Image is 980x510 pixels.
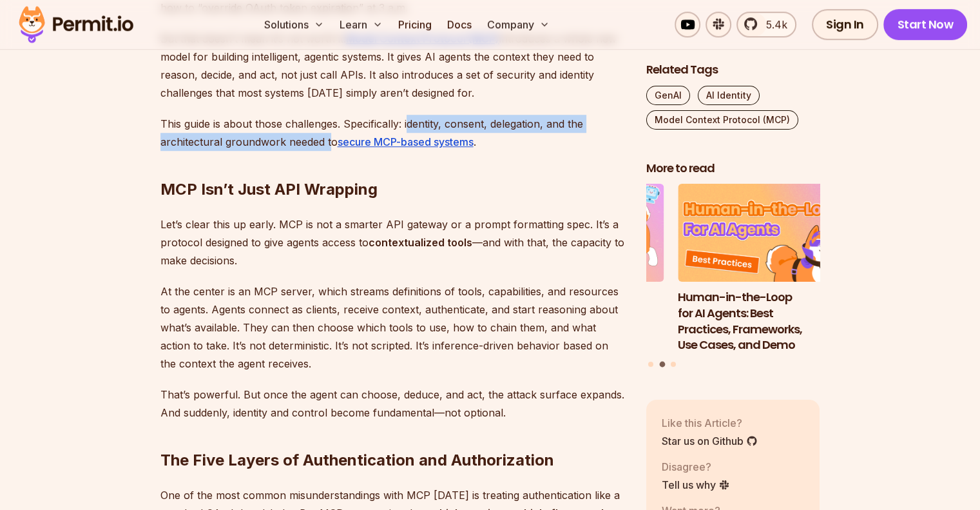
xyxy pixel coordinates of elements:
[883,9,968,40] a: Start Now
[369,236,472,249] strong: contextualized tools
[490,289,664,322] h3: Why JWTs Can’t Handle AI Agent Access
[13,3,139,46] img: Permit logo
[482,12,555,37] button: Company
[646,184,820,369] div: Posts
[393,12,437,37] a: Pricing
[659,362,665,368] button: Go to slide 2
[646,110,798,130] a: Model Context Protocol (MCP)
[646,86,690,105] a: GenAI
[678,289,852,353] h3: Human-in-the-Loop for AI Agents: Best Practices, Frameworks, Use Cases, and Demo
[678,184,852,354] li: 2 of 3
[442,12,477,37] a: Docs
[662,477,730,493] a: Tell us why
[160,282,626,373] p: At the center is an MCP server, which streams definitions of tools, capabilities, and resources t...
[698,86,760,105] a: AI Identity
[662,433,758,449] a: Star us on Github
[490,184,664,354] li: 1 of 3
[812,9,878,40] a: Sign In
[758,17,787,32] span: 5.4k
[678,184,852,282] img: Human-in-the-Loop for AI Agents: Best Practices, Frameworks, Use Cases, and Demo
[678,184,852,354] a: Human-in-the-Loop for AI Agents: Best Practices, Frameworks, Use Cases, and DemoHuman-in-the-Loop...
[671,362,676,367] button: Go to slide 3
[259,12,329,37] button: Solutions
[160,128,626,200] h2: MCP Isn’t Just API Wrapping
[662,415,758,431] p: Like this Article?
[160,386,626,422] p: That’s powerful. But once the agent can choose, deduce, and act, the attack surface expands. And ...
[160,398,626,471] h2: The Five Layers of Authentication and Authorization
[662,459,730,475] p: Disagree?
[338,135,474,148] a: secure MCP-based systems
[646,161,820,177] h2: More to read
[160,215,626,270] p: Let’s clear this up early. MCP is not a smarter API gateway or a prompt formatting spec. It’s a p...
[334,12,388,37] button: Learn
[160,30,626,102] p: But that doesn’t mean it’s not worth it. introduces a whole new model for building intelligent, a...
[160,115,626,151] p: This guide is about those challenges. Specifically: identity, consent, delegation, and the archit...
[646,62,820,78] h2: Related Tags
[648,362,653,367] button: Go to slide 1
[736,12,796,37] a: 5.4k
